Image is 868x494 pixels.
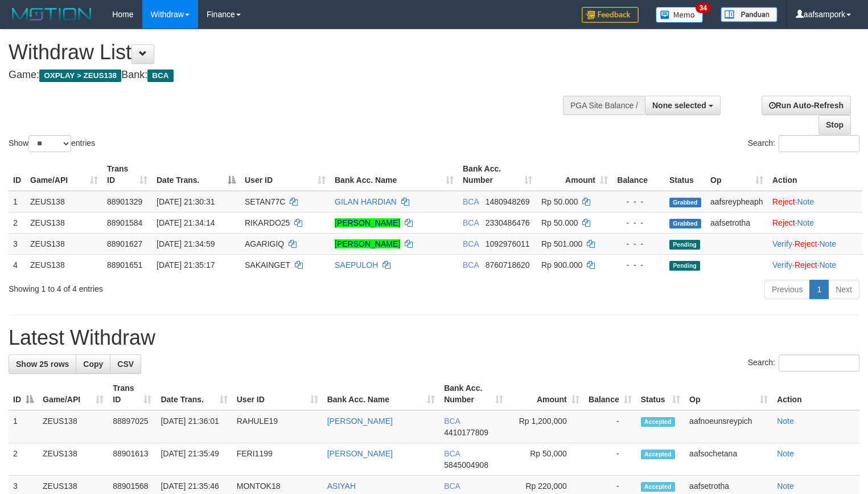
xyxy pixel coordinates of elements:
td: 2 [9,212,26,233]
th: Bank Acc. Number: activate to sort column ascending [439,378,507,410]
td: · · [768,254,862,275]
img: panduan.png [721,7,778,22]
span: Accepted [641,417,675,427]
span: Copy [83,360,103,369]
th: Date Trans.: activate to sort column ascending [156,378,232,410]
th: User ID: activate to sort column ascending [232,378,323,410]
td: ZEUS138 [38,443,108,476]
th: Status: activate to sort column ascending [636,378,685,410]
td: ZEUS138 [26,191,102,213]
span: BCA [463,260,479,270]
input: Search: [779,135,859,152]
span: BCA [463,197,479,206]
th: Trans ID: activate to sort column ascending [108,378,156,410]
h1: Withdraw List [9,41,567,64]
span: AGARIGIQ [245,239,284,248]
a: Reject [795,239,817,248]
th: ID [9,158,26,191]
th: Bank Acc. Name: activate to sort column ascending [323,378,439,410]
a: GILAN HARDIAN [335,197,397,206]
td: ZEUS138 [26,233,102,254]
th: Balance [612,158,665,191]
th: Op: activate to sort column ascending [685,378,772,410]
span: [DATE] 21:34:59 [157,239,215,248]
span: CSV [117,360,134,369]
td: · [768,212,862,233]
span: Accepted [641,450,675,459]
td: · [768,191,862,213]
button: None selected [645,96,721,115]
span: 88901651 [107,260,142,270]
span: BCA [147,70,173,82]
span: OXPLAY > ZEUS138 [39,70,121,82]
td: Rp 50,000 [508,443,584,476]
select: Showentries [28,135,71,152]
th: ID: activate to sort column descending [9,378,38,410]
div: - - - [617,196,660,207]
div: Showing 1 to 4 of 4 entries [9,279,353,295]
a: [PERSON_NAME] [327,417,393,426]
td: 2 [9,443,38,476]
span: Rp 50.000 [541,197,578,206]
span: Show 25 rows [16,360,69,369]
span: Copy 5845004908 to clipboard [444,460,488,469]
span: Grabbed [669,219,701,228]
a: Note [797,197,814,206]
th: Balance: activate to sort column ascending [584,378,636,410]
td: 1 [9,410,38,443]
td: aafsochetana [685,443,772,476]
span: Copy 1480948269 to clipboard [486,197,530,206]
th: Amount: activate to sort column ascending [537,158,612,191]
span: BCA [463,239,479,248]
th: Action [772,378,859,410]
span: 34 [696,3,711,13]
span: Copy 1092976011 to clipboard [486,239,530,248]
span: BCA [444,481,460,491]
a: Reject [772,197,795,206]
td: 88901613 [108,443,156,476]
span: 88901627 [107,239,142,248]
td: aafsetrotha [706,212,768,233]
td: - [584,443,636,476]
td: aafsreypheaph [706,191,768,213]
td: RAHULE19 [232,410,323,443]
span: Copy 2330486476 to clipboard [486,218,530,227]
div: - - - [617,238,660,250]
a: [PERSON_NAME] [335,218,400,227]
a: Note [797,218,814,227]
span: 88901329 [107,197,142,206]
th: Status [665,158,706,191]
span: [DATE] 21:30:31 [157,197,215,206]
span: Accepted [641,482,675,492]
a: Previous [764,280,810,299]
a: Copy [76,354,110,374]
span: [DATE] 21:34:14 [157,218,215,227]
td: Rp 1,200,000 [508,410,584,443]
a: Verify [772,260,792,270]
td: · · [768,233,862,254]
span: Pending [669,261,700,271]
th: Bank Acc. Name: activate to sort column ascending [330,158,458,191]
span: BCA [444,449,460,458]
span: Copy 8760718620 to clipboard [486,260,530,270]
img: Feedback.jpg [582,7,639,23]
td: ZEUS138 [38,410,108,443]
td: - [584,410,636,443]
span: None selected [652,101,706,110]
a: Stop [818,115,851,134]
span: Grabbed [669,198,701,207]
th: Trans ID: activate to sort column ascending [102,158,152,191]
a: [PERSON_NAME] [335,239,400,248]
a: Note [819,239,836,248]
span: SAKAINGET [245,260,290,270]
td: [DATE] 21:35:49 [156,443,232,476]
span: BCA [444,417,460,426]
a: Reject [795,260,817,270]
h4: Game: Bank: [9,70,567,81]
td: 88897025 [108,410,156,443]
td: [DATE] 21:36:01 [156,410,232,443]
th: Date Trans.: activate to sort column descending [152,158,240,191]
div: - - - [617,217,660,228]
span: [DATE] 21:35:17 [157,260,215,270]
span: RIKARDO25 [245,218,290,227]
